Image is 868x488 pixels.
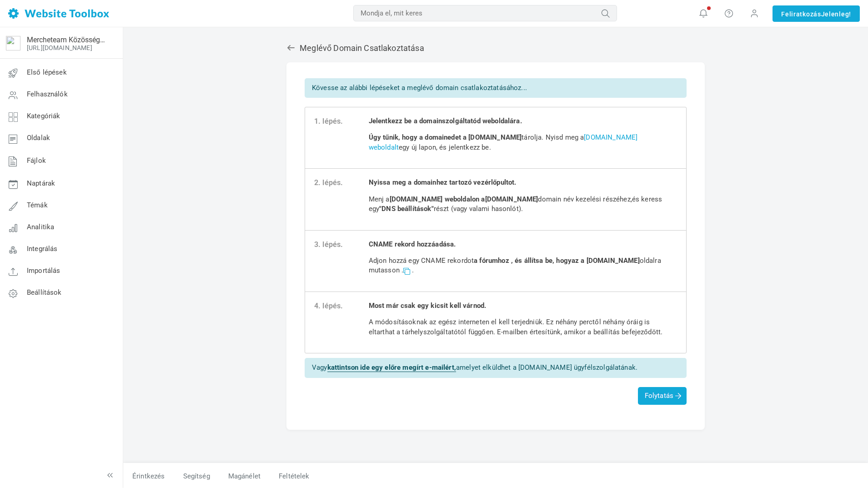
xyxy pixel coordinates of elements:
[27,112,60,121] font: Kategóriák
[27,245,58,253] font: Integrálás
[773,5,860,22] a: FeliratkozásJelenleg!
[369,117,522,125] font: Jelentkezz be a domainszolgáltatód weboldalára.
[174,468,219,484] a: Segítség
[314,178,343,187] font: 2. lépés.
[369,195,390,203] font: Menj a
[219,468,270,484] a: Magánélet
[27,35,106,44] a: Mercheteam Közösségi Fórum
[542,133,584,141] font: . Nyisd meg a
[314,240,343,249] font: 3. lépés.
[369,240,456,248] font: CNAME rekord hozzáadása.
[821,10,851,18] font: Jelenleg!
[270,468,310,484] a: Feltételek
[638,391,687,399] a: Folytatás
[353,5,617,21] input: Mondja el, mit keres
[183,472,210,480] font: Segítség
[327,363,456,372] font: kattintson ide egy előre megírt e-mailért,
[456,363,637,372] font: amelyet elküldhet a [DOMAIN_NAME] ügyfélszolgálatának.
[27,289,62,297] font: Beállítások
[123,468,174,484] a: Érintkezés
[312,363,327,372] font: Vagy
[27,69,67,77] font: Első lépések
[538,195,632,203] font: domain név kezelési részéhez,
[781,10,821,18] font: Feliratkozás
[27,157,46,165] font: Fájlok
[314,302,343,310] font: 4. lépés.
[369,178,517,186] font: Nyissa meg a domainhez tartozó vezérlőpultot.
[522,133,542,141] font: tárolja
[485,195,538,203] font: [DOMAIN_NAME]
[434,205,523,213] font: részt (vagy valami hasonlót).
[645,392,673,400] font: Folytatás
[474,257,572,265] font: a fórumhoz , és állítsa be, hogy
[369,133,638,151] a: [DOMAIN_NAME] weboldalt
[399,143,491,151] font: egy új lapon, és jelentkezz be.
[27,267,60,275] font: Importálás
[27,44,92,51] a: [URL][DOMAIN_NAME]
[369,257,474,265] font: Adjon hozzá egy CNAME rekordot
[390,195,485,203] font: [DOMAIN_NAME] weboldalon a
[6,36,20,50] img: joomla-favicon.svg
[572,257,640,265] font: az a [DOMAIN_NAME]
[27,35,125,44] font: Mercheteam Közösségi Fórum
[412,266,414,274] font: .
[312,84,527,92] font: Kövesse az alábbi lépéseket a meglévő domain csatlakoztatásához...
[27,134,50,142] font: Oldalak
[314,117,343,126] font: 1. lépés.
[228,472,261,480] font: Magánélet
[369,302,487,310] font: Most már csak egy kicsit kell várnod.
[27,180,55,188] font: Naptárak
[369,318,663,336] font: A módosításoknak az egész interneten el kell terjedniük. Ez néhány perctől néhány óráig is eltart...
[300,43,424,53] font: Meglévő domain csatlakoztatása
[132,472,165,480] font: Érintkezés
[279,472,310,480] font: Feltételek
[27,201,48,210] font: Témák
[27,223,54,231] font: Analitika
[369,133,522,141] font: Úgy tűnik, hogy a domainedet a [DOMAIN_NAME]
[27,91,68,99] font: Felhasználók
[379,205,434,213] font: "DNS beállítások"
